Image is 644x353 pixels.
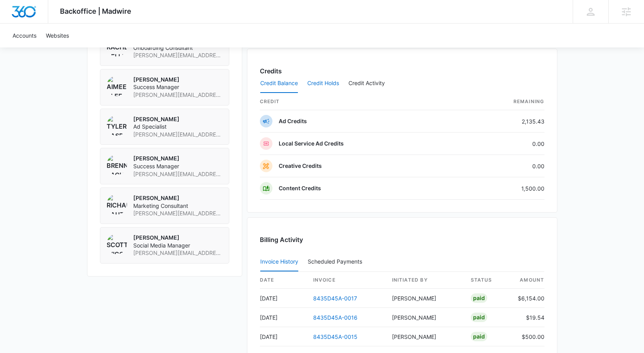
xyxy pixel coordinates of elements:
[260,66,282,76] h3: Credits
[133,83,223,91] span: Success Manager
[260,272,307,289] th: date
[279,184,321,192] p: Content Credits
[260,289,307,308] td: [DATE]
[307,74,339,93] button: Credit Holds
[260,308,307,327] td: [DATE]
[512,327,544,346] td: $500.00
[133,131,223,138] span: [PERSON_NAME][EMAIL_ADDRESS][PERSON_NAME][DOMAIN_NAME]
[279,162,322,170] p: Creative Credits
[386,272,464,289] th: Initiated By
[133,44,223,52] span: Onboarding Consultant
[461,177,544,200] td: 1,500.00
[41,24,74,47] a: Websites
[386,289,464,308] td: [PERSON_NAME]
[60,7,131,15] span: Backoffice | Madwire
[133,51,223,59] span: [PERSON_NAME][EMAIL_ADDRESS][PERSON_NAME][DOMAIN_NAME]
[133,194,223,202] p: [PERSON_NAME]
[307,272,386,289] th: invoice
[308,259,365,264] div: Scheduled Payments
[260,253,298,271] button: Invoice History
[260,74,298,93] button: Credit Balance
[471,332,487,341] div: Paid
[313,314,357,321] a: 8435D45A-0016
[133,234,223,242] p: [PERSON_NAME]
[133,202,223,210] span: Marketing Consultant
[512,289,544,308] td: $6,154.00
[133,91,223,99] span: [PERSON_NAME][EMAIL_ADDRESS][PERSON_NAME][DOMAIN_NAME]
[107,76,127,96] img: Aimee Lee
[461,93,544,110] th: Remaining
[107,115,127,136] img: Tyler Rasdon
[107,194,127,215] img: Richard Sauter
[279,117,307,125] p: Ad Credits
[133,170,223,178] span: [PERSON_NAME][EMAIL_ADDRESS][PERSON_NAME][DOMAIN_NAME]
[107,155,127,175] img: Brennan Rachman
[386,308,464,327] td: [PERSON_NAME]
[313,333,357,340] a: 8435D45A-0015
[133,115,223,123] p: [PERSON_NAME]
[471,293,487,303] div: Paid
[260,93,461,110] th: credit
[133,155,223,162] p: [PERSON_NAME]
[260,235,544,244] h3: Billing Activity
[260,327,307,346] td: [DATE]
[461,133,544,155] td: 0.00
[107,234,127,254] img: Scottlyn Wiggins
[313,295,357,302] a: 8435D45A-0017
[512,272,544,289] th: amount
[512,308,544,327] td: $19.54
[133,242,223,249] span: Social Media Manager
[133,209,223,217] span: [PERSON_NAME][EMAIL_ADDRESS][PERSON_NAME][DOMAIN_NAME]
[464,272,512,289] th: status
[471,313,487,322] div: Paid
[348,74,385,93] button: Credit Activity
[133,162,223,170] span: Success Manager
[133,76,223,84] p: [PERSON_NAME]
[133,249,223,257] span: [PERSON_NAME][EMAIL_ADDRESS][DOMAIN_NAME]
[279,140,344,147] p: Local Service Ad Credits
[8,24,41,47] a: Accounts
[386,327,464,346] td: [PERSON_NAME]
[461,110,544,133] td: 2,135.43
[133,123,223,131] span: Ad Specialist
[461,155,544,177] td: 0.00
